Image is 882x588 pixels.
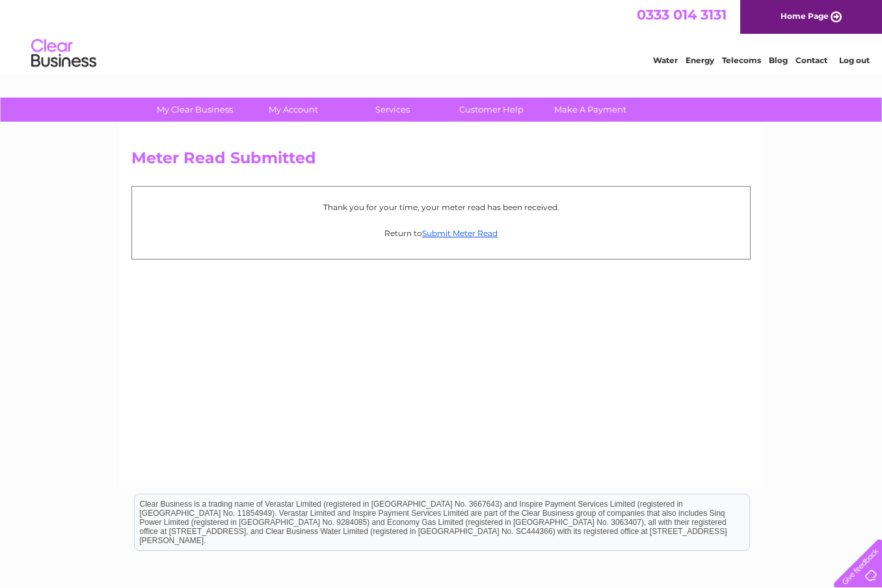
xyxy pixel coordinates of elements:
p: Thank you for your time, your meter read has been received. [139,201,743,213]
h2: Meter Read Submitted [131,149,751,174]
a: Make A Payment [537,98,644,122]
div: Clear Business is a trading name of Verastar Limited (registered in [GEOGRAPHIC_DATA] No. 3667643... [135,7,749,63]
img: logo.png [31,34,97,73]
a: My Clear Business [141,98,248,122]
a: Services [339,98,446,122]
a: Log out [839,55,870,65]
a: Submit Meter Read [422,228,498,238]
a: Telecoms [722,55,761,65]
a: Blog [769,55,788,65]
a: My Account [240,98,347,122]
a: Water [653,55,678,65]
a: Contact [795,55,827,65]
a: Energy [686,55,714,65]
a: Customer Help [438,98,545,122]
p: Return to [139,227,743,239]
a: 0333 014 3131 [637,7,727,23]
